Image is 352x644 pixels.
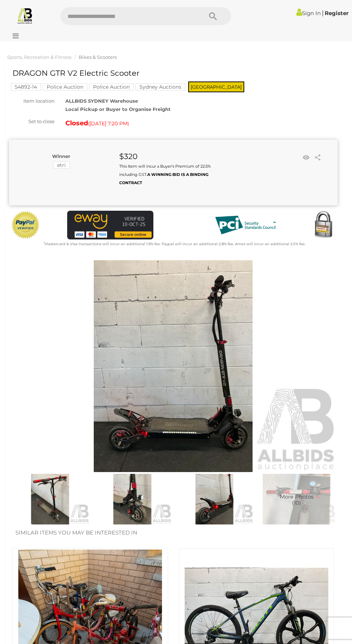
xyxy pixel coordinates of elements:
[7,54,71,60] a: Sports, Recreation & Fitness
[65,119,88,127] strong: Closed
[325,10,348,17] a: Register
[188,81,244,92] span: [GEOGRAPHIC_DATA]
[89,120,128,127] span: [DATE] 7:20 PM
[53,162,70,169] mark: etri
[65,98,138,104] strong: ALLBIDS SYDNEY Warehouse
[296,10,321,17] a: Sign In
[280,494,314,506] span: More Photos (10)
[195,7,231,25] button: Search
[89,84,134,90] a: Police Auction
[135,84,185,90] a: Sydney Auctions
[309,211,338,239] img: Secured by Rapid SSL
[11,83,41,90] mark: 54892-14
[119,152,138,161] strong: $320
[89,83,134,90] mark: Police Auction
[52,153,70,159] b: Winner
[11,211,40,239] img: Official PayPal Seal
[93,474,172,524] img: DRAGON GTR V2 Electric Scooter
[4,117,60,126] div: Set to close
[322,9,324,17] span: |
[79,54,117,60] a: Bikes & Scooters
[301,152,311,163] li: Watch this item
[17,7,33,24] img: Allbids.com.au
[43,83,87,90] mark: Police Auction
[43,84,87,90] a: Police Auction
[11,84,41,90] a: 54892-14
[135,83,185,90] mark: Sydney Auctions
[119,164,211,186] small: This Item will incur a Buyer's Premium of 22.5% including GST.
[67,211,153,239] img: eWAY Payment Gateway
[13,69,255,77] h1: DRAGON GTR V2 Electric Scooter
[15,530,331,536] h2: Similar items you may be interested in
[209,211,281,239] img: PCI DSS compliant
[257,474,336,524] img: DRAGON GTR V2 Electric Scooter
[175,474,254,524] img: DRAGON GTR V2 Electric Scooter
[9,260,338,472] img: DRAGON GTR V2 Electric Scooter
[119,172,208,185] b: A WINNING BID IS A BINDING CONTRACT
[11,474,89,524] img: DRAGON GTR V2 Electric Scooter
[43,242,305,246] small: Mastercard & Visa transactions will incur an additional 1.9% fee. Paypal will incur an additional...
[257,474,336,524] a: More Photos(10)
[88,121,129,126] span: ( )
[65,106,171,112] strong: Local Pickup or Buyer to Organise Freight
[4,97,60,105] div: Item location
